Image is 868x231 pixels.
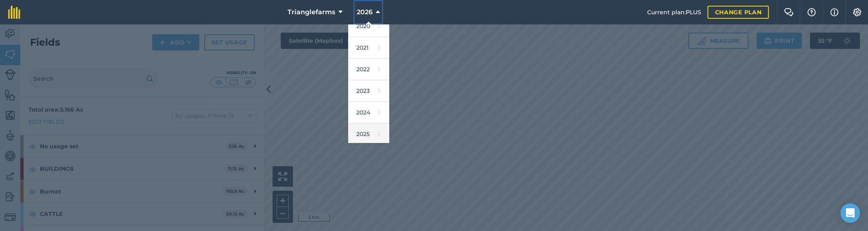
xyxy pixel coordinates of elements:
span: 2026 [357,7,373,17]
a: 2020 [348,15,389,37]
a: 2024 [348,102,389,123]
a: 2023 [348,80,389,102]
a: Change plan [707,6,769,19]
div: Open Intercom Messenger [840,203,860,223]
img: fieldmargin Logo [8,6,20,19]
span: Current plan : PLUS [647,8,701,17]
img: svg+xml;base64,PHN2ZyB4bWxucz0iaHR0cDovL3d3dy53My5vcmcvMjAwMC9zdmciIHdpZHRoPSIxNyIgaGVpZ2h0PSIxNy... [830,7,838,17]
span: Trianglefarms [288,7,335,17]
a: 2021 [348,37,389,59]
img: Two speech bubbles overlapping with the left bubble in the forefront [784,8,794,16]
a: 2022 [348,59,389,80]
img: A question mark icon [807,8,816,16]
img: A cog icon [852,8,862,16]
a: 2025 [348,123,389,145]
